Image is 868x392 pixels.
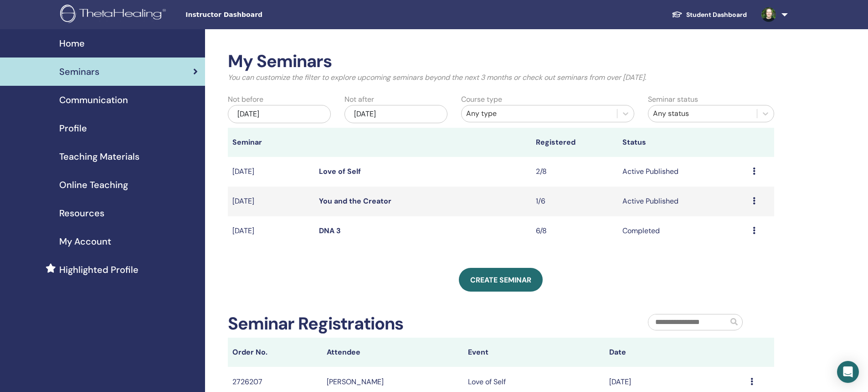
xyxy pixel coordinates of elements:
[466,108,612,119] div: Any type
[228,51,774,72] h2: My Seminars
[618,157,748,187] td: Active Published
[59,178,128,192] span: Online Teaching
[59,150,139,163] span: Teaching Materials
[618,216,748,246] td: Completed
[653,108,752,119] div: Any status
[228,128,314,157] th: Seminar
[59,206,104,220] span: Resources
[59,235,111,248] span: My Account
[228,72,774,83] p: You can customize the filter to explore upcoming seminars beyond the next 3 months or check out s...
[228,105,331,123] div: [DATE]
[228,314,403,335] h2: Seminar Registrations
[60,5,169,25] img: logo.png
[319,196,391,206] a: You and the Creator
[531,187,618,216] td: 1/6
[228,338,322,367] th: Order No.
[618,128,748,157] th: Status
[59,263,139,277] span: Highlighted Profile
[648,94,698,105] label: Seminar status
[459,268,543,292] a: Create seminar
[59,121,87,135] span: Profile
[531,216,618,246] td: 6/8
[664,6,754,23] a: Student Dashboard
[470,275,531,285] span: Create seminar
[59,37,85,50] span: Home
[319,167,361,176] a: Love of Self
[59,65,99,78] span: Seminars
[672,10,683,18] img: graduation-cap-white.svg
[461,94,502,105] label: Course type
[59,93,128,107] span: Communication
[531,157,618,187] td: 2/8
[618,187,748,216] td: Active Published
[228,94,263,105] label: Not before
[319,226,341,235] a: DNA 3
[837,361,859,383] div: Open Intercom Messenger
[605,338,746,367] th: Date
[761,7,776,22] img: default.jpg
[228,157,314,187] td: [DATE]
[531,128,618,157] th: Registered
[228,187,314,216] td: [DATE]
[344,94,374,105] label: Not after
[322,338,463,367] th: Attendee
[228,216,314,246] td: [DATE]
[344,105,447,123] div: [DATE]
[185,10,322,20] span: Instructor Dashboard
[463,338,605,367] th: Event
